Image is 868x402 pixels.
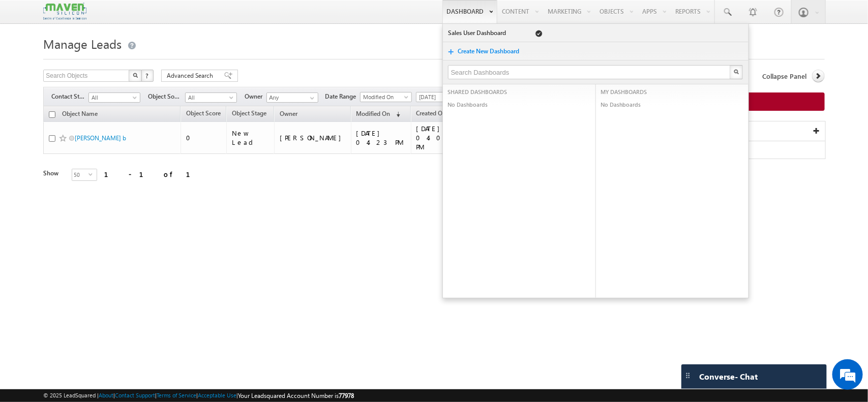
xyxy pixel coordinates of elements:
[72,169,88,180] span: 50
[186,93,234,102] span: All
[17,53,43,67] img: d_60004797649_company_0_60004797649
[43,36,122,52] span: Manage Leads
[448,65,731,79] input: Search Dashboards
[186,109,221,117] span: Object Score
[181,108,226,121] a: Object Score
[145,71,150,80] span: ?
[88,92,140,103] a: All
[115,392,155,398] a: Contact Support
[227,108,272,121] a: Object Stage
[448,28,520,38] a: Sales User Dashboard
[699,372,758,381] span: Converse - Chat
[361,92,409,102] span: Modified On
[416,124,458,151] div: [DATE] 04:07 PM
[360,92,412,102] a: Modified On
[167,5,191,29] div: Minimize live chat window
[133,73,138,78] img: Search
[416,109,446,117] span: Created On
[99,392,113,398] a: About
[411,108,452,121] a: Created On
[280,133,346,142] div: [PERSON_NAME]
[601,87,647,97] span: MY DASHBOARDS
[88,172,97,176] span: select
[157,392,196,398] a: Terms of Service
[416,92,465,102] span: [DATE]
[325,92,360,101] span: Date Range
[43,3,86,20] img: Custom Logo
[601,101,641,108] span: No Dashboards
[43,169,64,178] div: Show
[104,168,202,180] div: 1 - 1 of 1
[43,391,354,400] span: © 2025 LeadSquared | | | | |
[448,101,488,108] span: No Dashboards
[186,133,222,142] div: 0
[392,110,400,118] span: (sorted descending)
[416,92,468,102] a: [DATE]
[734,69,739,74] img: Search
[458,46,530,56] a: Create New Dashboard
[305,93,317,103] a: Show All Items
[232,109,266,117] span: Object Stage
[75,134,126,142] a: [PERSON_NAME] b
[280,110,297,117] span: Owner
[148,92,185,101] span: Object Source
[149,313,185,327] em: Submit
[53,53,171,67] div: Leave a message
[51,92,88,101] span: Contact Stage
[245,92,266,101] span: Owner
[141,70,154,82] button: ?
[763,72,807,81] span: Collapse Panel
[448,87,507,97] span: SHARED DASHBOARDS
[232,129,270,147] div: New Lead
[535,30,543,37] span: Default Dashboard
[57,108,103,121] a: Object Name
[89,93,137,102] span: All
[356,129,406,147] div: [DATE] 04:23 PM
[49,111,55,118] input: Check all records
[13,94,186,304] textarea: Type your message and click 'Submit'
[356,110,391,117] span: Modified On
[185,92,237,103] a: All
[198,392,236,398] a: Acceptable Use
[351,108,405,121] a: Modified On (sorted descending)
[167,71,216,80] span: Advanced Search
[266,92,318,103] input: Type to Search
[238,392,354,399] span: Your Leadsquared Account Number is
[684,372,692,380] img: carter-drag
[339,392,354,399] span: 77978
